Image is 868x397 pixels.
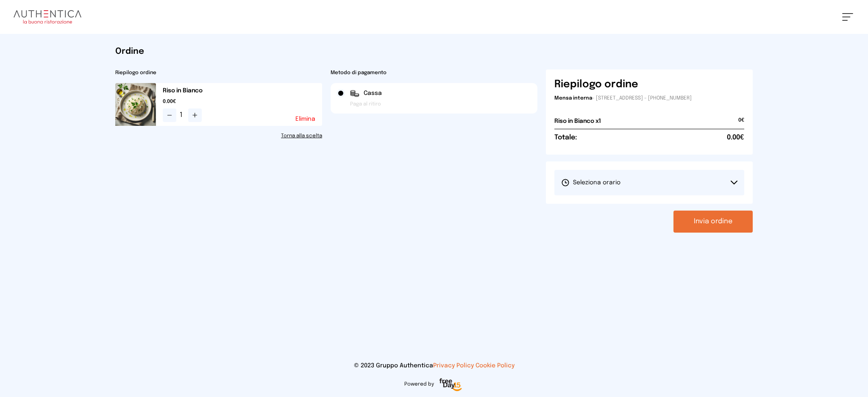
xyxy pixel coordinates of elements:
a: Torna alla scelta [115,133,322,139]
h6: Riepilogo ordine [554,78,638,92]
span: Powered by [404,381,434,388]
span: 1 [180,110,185,120]
span: Mensa interna [554,96,592,101]
button: Elimina [295,116,315,122]
span: 0.00€ [727,133,744,143]
p: - [STREET_ADDRESS] - [PHONE_NUMBER] [554,95,744,102]
h6: Totale: [554,133,577,143]
button: Invia ordine [673,211,753,233]
h2: Riso in Bianco [163,86,322,95]
a: Privacy Policy [433,363,474,369]
a: Cookie Policy [476,363,515,369]
img: logo.8f33a47.png [14,10,81,24]
h2: Metodo di pagamento [331,69,537,76]
h2: Riepilogo ordine [115,69,322,76]
span: Seleziona orario [561,178,620,187]
button: Seleziona orario [554,170,744,195]
img: media [115,83,156,126]
h1: Ordine [115,46,753,58]
span: 0€ [738,117,744,129]
span: 0.00€ [163,98,322,105]
img: logo-freeday.3e08031.png [437,377,464,394]
span: Paga al ritiro [350,101,381,108]
span: Cassa [364,89,382,97]
p: © 2023 Gruppo Authentica [14,361,854,370]
h2: Riso in Bianco x1 [554,117,601,125]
